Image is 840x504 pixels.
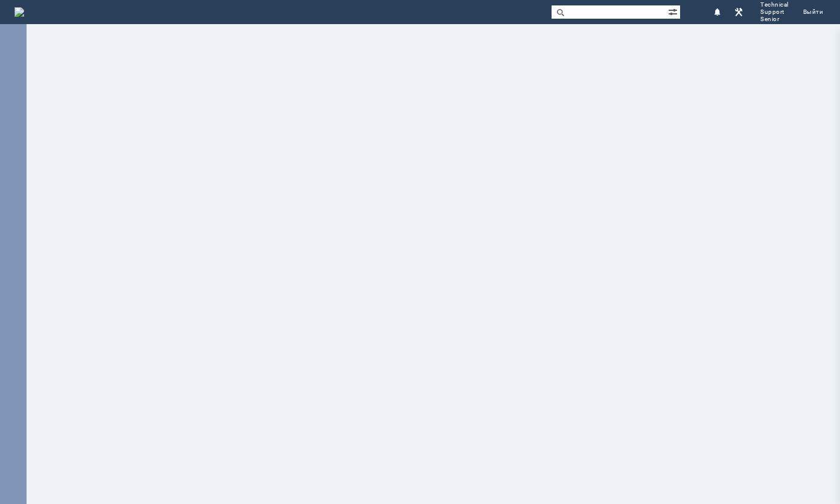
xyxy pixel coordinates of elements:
[14,7,24,17] a: Перейти на домашнюю страницу
[760,16,779,23] span: Senior
[731,5,746,19] a: Перейти в интерфейс администратора
[668,5,680,17] span: Расширенный поиск
[14,7,24,17] img: logo
[760,1,789,8] span: Technical
[760,8,784,16] span: Support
